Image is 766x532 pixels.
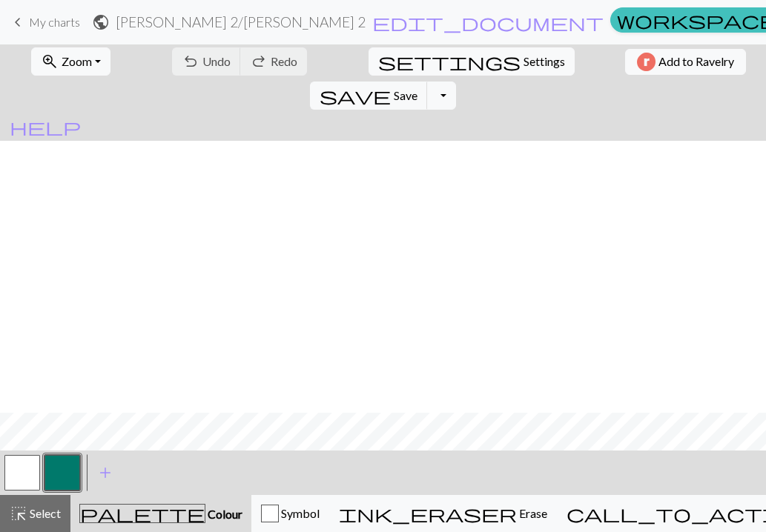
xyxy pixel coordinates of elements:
[378,53,521,70] i: Settings
[339,503,517,524] span: ink_eraser
[10,503,27,524] span: highlight_alt
[524,53,565,70] span: Settings
[116,13,366,30] h2: [PERSON_NAME] 2 / [PERSON_NAME] 2
[625,49,746,75] button: Add to Ravelry
[9,10,80,35] a: My charts
[372,12,604,33] span: edit_document
[637,53,656,71] img: Ravelry
[27,506,61,520] span: Select
[29,15,80,29] span: My charts
[517,506,547,520] span: Erase
[41,51,59,72] span: zoom_in
[251,495,329,532] button: Symbol
[96,462,114,483] span: add
[80,503,205,524] span: palette
[329,495,557,532] button: Erase
[70,495,251,532] button: Colour
[658,53,734,71] span: Add to Ravelry
[92,12,110,33] span: public
[394,88,417,102] span: Save
[320,85,391,106] span: save
[378,51,521,72] span: settings
[31,47,110,76] button: Zoom
[369,47,575,76] button: SettingsSettings
[279,506,320,520] span: Symbol
[310,82,428,110] button: Save
[62,54,92,68] span: Zoom
[205,507,242,521] span: Colour
[10,116,81,137] span: help
[9,12,27,33] span: keyboard_arrow_left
